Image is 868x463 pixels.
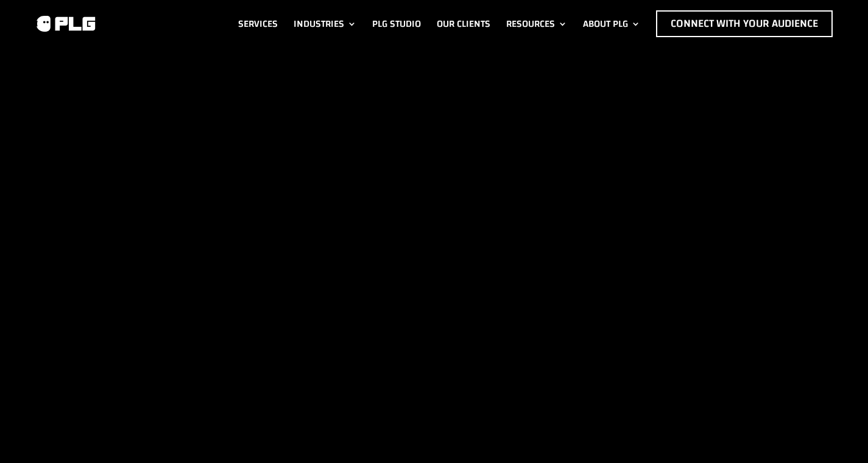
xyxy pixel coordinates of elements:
[294,10,356,37] a: Industries
[583,10,640,37] a: About PLG
[437,10,490,37] a: Our Clients
[506,10,567,37] a: Resources
[656,10,833,37] a: Connect with Your Audience
[238,10,278,37] a: Services
[372,10,421,37] a: PLG Studio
